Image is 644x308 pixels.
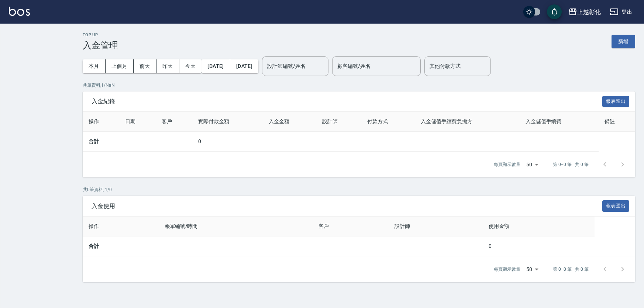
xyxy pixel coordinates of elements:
th: 客戶 [313,217,389,236]
th: 入金儲值手續費負擔方 [415,112,519,132]
h2: Top Up [83,32,118,37]
button: 報表匯出 [602,200,630,212]
th: 帳單編號/時間 [159,217,313,236]
div: 上越彰化 [577,7,601,17]
th: 客戶 [156,112,192,132]
p: 共 0 筆資料, 1 / 0 [83,186,635,193]
span: 入金紀錄 [92,98,602,105]
p: 每頁顯示數量 [494,161,520,168]
button: 上越彰化 [565,4,604,20]
td: 0 [192,132,263,152]
td: 合計 [83,236,159,256]
p: 第 0–0 筆 共 0 筆 [553,161,589,168]
th: 操作 [83,217,159,236]
th: 實際付款金額 [192,112,263,132]
button: 本月 [83,59,106,73]
button: 新增 [612,35,635,48]
th: 入金儲值手續費 [520,112,599,132]
button: 報表匯出 [602,96,630,107]
button: 前天 [134,59,156,73]
th: 付款方式 [361,112,415,132]
h3: 入金管理 [83,40,118,51]
span: 入金使用 [92,203,602,210]
button: [DATE] [202,59,230,73]
th: 入金金額 [263,112,316,132]
a: 新增 [612,38,635,45]
th: 備註 [599,112,635,132]
td: 0 [483,236,595,256]
button: [DATE] [230,59,258,73]
div: 50 [523,259,541,279]
th: 設計師 [389,217,483,236]
td: 合計 [83,132,156,152]
button: 今天 [179,59,202,73]
button: 登出 [607,5,635,19]
a: 報表匯出 [602,97,630,104]
th: 使用金額 [483,217,595,236]
a: 報表匯出 [602,202,630,209]
div: 50 [523,155,541,174]
th: 日期 [119,112,156,132]
p: 每頁顯示數量 [494,266,520,273]
img: Logo [9,7,30,16]
th: 操作 [83,112,119,132]
button: 上個月 [106,59,134,73]
p: 共 筆資料, 1 / NaN [83,82,635,89]
p: 第 0–0 筆 共 0 筆 [553,266,589,273]
button: 昨天 [156,59,179,73]
button: save [547,4,562,19]
th: 設計師 [316,112,361,132]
